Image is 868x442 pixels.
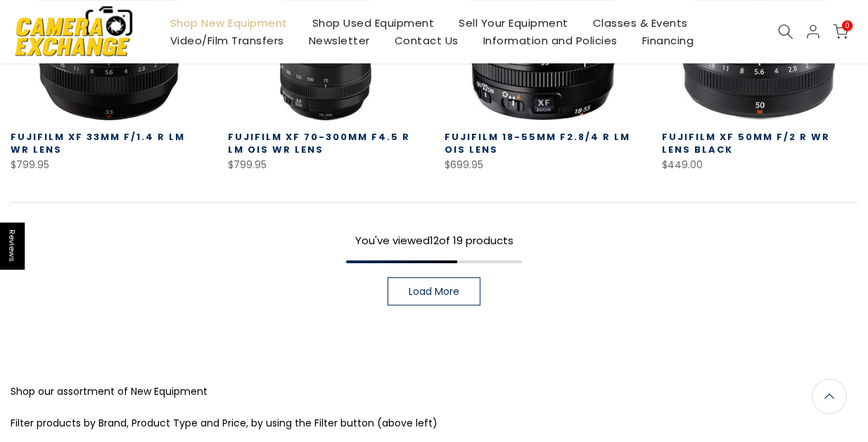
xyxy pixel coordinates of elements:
div: $449.00 [662,156,858,174]
a: Fujifilm XF 70-300mm F4.5 R LM OIS WR Lens [228,130,410,156]
span: Filter products by Brand, Product Type and Price, by using the Filter button (above left) [11,416,438,430]
div: $699.95 [445,156,641,174]
a: Shop New Equipment [158,14,300,32]
span: Load More [409,286,459,296]
div: $799.95 [228,156,424,174]
span: 12 [430,233,439,248]
a: Fujifilm 18-55mm f2.8/4 R LM OIS Lens [445,130,630,156]
a: 0 [833,24,848,39]
div: $799.95 [11,156,207,174]
a: Newsletter [296,32,382,49]
a: Back to the top [812,379,847,414]
a: Video/Film Transfers [158,32,296,49]
a: Classes & Events [580,14,700,32]
a: Information and Policies [471,32,630,49]
a: Sell Your Equipment [447,14,581,32]
span: 0 [842,20,853,31]
a: Fujifilm XF 33mm f/1.4 R LM WR Lens [11,130,185,156]
a: Fujifilm XF 50mm f/2 R WR Lens Black [662,130,830,156]
p: Shop our assortment of New Equipment [11,383,857,400]
a: Financing [630,32,706,49]
a: Contact Us [382,32,471,49]
span: You've viewed of 19 products [355,233,513,248]
a: Shop Used Equipment [300,14,447,32]
a: Load More [388,277,480,305]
